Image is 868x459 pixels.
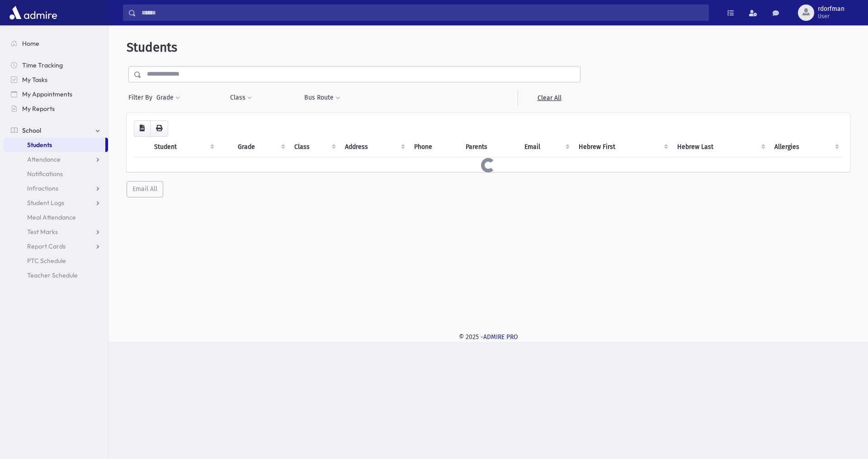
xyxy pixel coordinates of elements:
span: Test Marks [27,228,58,236]
a: Students [4,138,105,152]
span: Student Logs [27,199,64,207]
img: AdmirePro [7,4,59,22]
th: Allergies [769,137,843,158]
span: My Reports [22,105,55,113]
th: Student [149,137,218,158]
span: Teacher Schedule [27,271,78,279]
a: My Tasks [4,72,108,87]
span: rdorfman [818,5,844,13]
span: Home [22,39,39,48]
span: Notifications [27,170,63,178]
th: Parents [460,137,519,158]
th: Phone [409,137,460,158]
a: Attendance [4,152,108,167]
th: Address [340,137,409,158]
button: Grade [156,90,180,106]
a: Infractions [4,181,108,196]
span: PTC Schedule [27,257,66,265]
span: School [22,126,41,134]
a: ADMIRE PRO [483,333,518,341]
span: Infractions [27,184,58,192]
a: Notifications [4,167,108,181]
span: My Tasks [22,76,47,84]
span: Report Cards [27,242,66,250]
th: Email [519,137,573,158]
a: My Reports [4,101,108,116]
th: Hebrew Last [672,137,769,158]
span: Attendance [27,155,61,163]
span: Meal Attendance [27,213,76,221]
th: Grade [232,137,289,158]
a: Time Tracking [4,58,108,72]
span: Students [127,40,177,55]
button: Bus Route [304,90,340,106]
button: CSV [134,120,151,137]
a: School [4,123,108,138]
a: Test Marks [4,225,108,239]
span: User [818,13,844,20]
input: Search [136,5,708,21]
button: Class [230,90,252,106]
a: Report Cards [4,239,108,253]
span: My Appointments [22,90,72,98]
a: Teacher Schedule [4,268,108,282]
a: Clear All [518,90,580,106]
span: Time Tracking [22,61,63,69]
a: Meal Attendance [4,210,108,225]
span: Students [27,141,52,149]
a: Student Logs [4,196,108,210]
a: Home [4,36,108,51]
button: Email All [127,181,163,197]
span: Filter By [128,93,156,102]
div: © 2025 - [123,332,854,342]
button: Print [150,120,168,137]
th: Hebrew First [573,137,672,158]
a: My Appointments [4,87,108,101]
th: Class [289,137,340,158]
a: PTC Schedule [4,253,108,268]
